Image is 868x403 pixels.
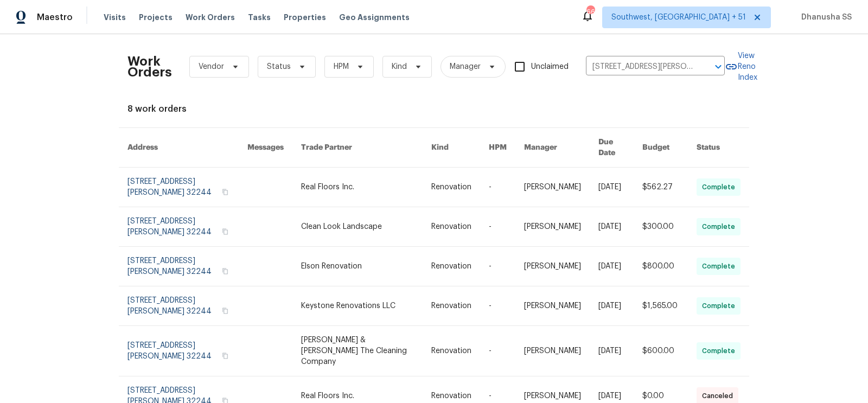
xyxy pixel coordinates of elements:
th: Budget [634,128,688,168]
th: Status [688,128,749,168]
button: Copy Address [220,306,230,316]
a: View Reno Index [725,50,757,83]
button: Copy Address [220,227,230,236]
td: [PERSON_NAME] [515,207,590,247]
td: [PERSON_NAME] [515,326,590,376]
div: 660 [586,7,594,17]
span: Unclaimed [531,61,569,73]
td: [PERSON_NAME] [515,247,590,286]
th: Manager [515,128,590,168]
td: Keystone Renovations LLC [292,286,423,326]
span: Status [267,61,291,72]
span: HPM [334,61,349,72]
td: Renovation [423,168,480,207]
span: Work Orders [186,12,235,23]
span: Manager [450,61,481,72]
button: Open [711,59,726,74]
td: Clean Look Landscape [292,207,423,247]
th: Due Date [590,128,634,168]
td: Renovation [423,286,480,326]
span: Dhanusha SS [797,12,852,23]
button: Copy Address [220,266,230,276]
span: Visits [104,12,126,23]
span: Properties [284,12,326,23]
td: [PERSON_NAME] [515,168,590,207]
td: Renovation [423,247,480,286]
span: Projects [139,12,173,23]
td: - [480,247,515,286]
th: Address [119,128,239,168]
td: - [480,207,515,247]
button: Copy Address [220,351,230,361]
button: Copy Address [220,187,230,197]
td: Elson Renovation [292,247,423,286]
h2: Work Orders [127,56,172,78]
input: Enter in an address [586,59,694,75]
div: 8 work orders [127,104,741,114]
th: HPM [480,128,515,168]
td: [PERSON_NAME] [515,286,590,326]
span: Maestro [37,12,73,23]
span: Southwest, [GEOGRAPHIC_DATA] + 51 [611,12,746,23]
span: Kind [392,61,407,72]
td: Renovation [423,207,480,247]
th: Trade Partner [292,128,423,168]
span: Vendor [199,61,224,72]
td: [PERSON_NAME] & [PERSON_NAME] The Cleaning Company [292,326,423,376]
td: - [480,326,515,376]
td: Real Floors Inc. [292,168,423,207]
th: Messages [239,128,292,168]
td: - [480,168,515,207]
span: Geo Assignments [339,12,410,23]
th: Kind [423,128,480,168]
span: Tasks [248,14,271,21]
td: Renovation [423,326,480,376]
td: - [480,286,515,326]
